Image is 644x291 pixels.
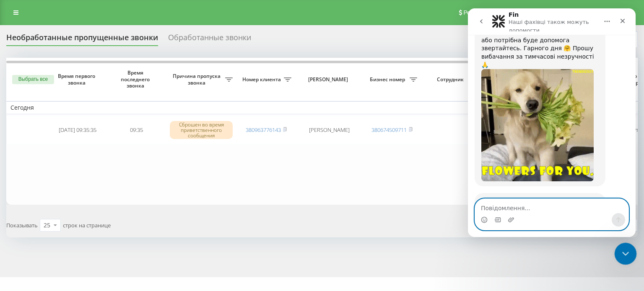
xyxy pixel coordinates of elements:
span: Сотрудник [426,76,477,83]
iframe: Intercom live chat [615,243,637,265]
span: Номер клиента [241,76,284,83]
td: 09:35 [107,116,166,144]
button: Выбрать все [12,75,54,84]
a: 380963776143 [246,126,281,134]
td: [DATE] 09:35:35 [48,116,107,144]
div: 25 [44,221,50,229]
span: Время первого звонка [55,73,100,86]
span: Причина пропуска звонка [170,73,225,86]
div: Сброшен во время приветственного сообщения [170,121,233,139]
td: [PERSON_NAME] [296,116,363,144]
span: Бизнес номер [367,76,410,83]
iframe: Intercom live chat [468,8,636,237]
span: Реферальная программа [463,9,532,16]
div: Необработанные пропущенные звонки [6,33,158,46]
span: Время последнего звонка [114,70,159,89]
div: Обработанные звонки [168,33,251,46]
a: 380674509711 [371,126,407,134]
span: [PERSON_NAME] [303,76,356,83]
span: Показывать [6,221,38,229]
span: строк на странице [63,221,111,229]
